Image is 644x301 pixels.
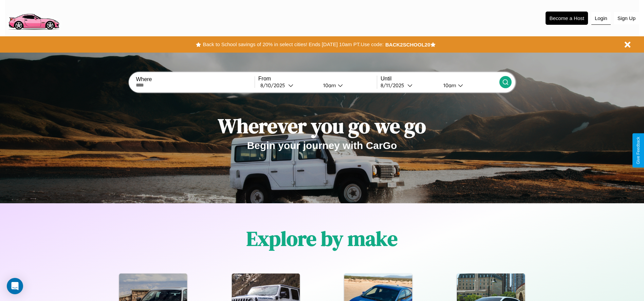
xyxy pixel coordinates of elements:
button: Become a Host [546,12,588,25]
div: 10am [320,82,338,89]
button: Sign Up [614,12,639,24]
h1: Explore by make [246,225,398,252]
button: Back to School savings of 20% in select cities! Ends [DATE] 10am PT.Use code: [201,40,385,49]
button: Login [591,12,611,25]
label: From [258,76,377,82]
div: 8 / 10 / 2025 [260,82,288,89]
div: Give Feedback [636,137,641,164]
div: Open Intercom Messenger [7,278,23,294]
label: Until [381,76,499,82]
button: 10am [318,82,377,89]
button: 10am [438,82,499,89]
div: 10am [440,82,458,89]
div: 8 / 11 / 2025 [381,82,407,89]
button: 8/10/2025 [258,82,318,89]
img: logo [5,3,62,32]
b: BACK2SCHOOL20 [385,42,430,48]
label: Where [136,76,254,82]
